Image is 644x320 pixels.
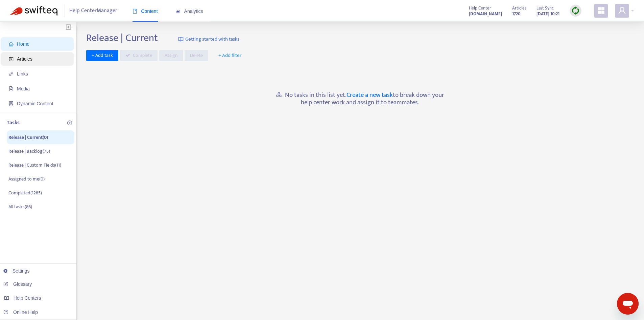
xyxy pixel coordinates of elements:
span: Articles [17,56,32,62]
p: Release | Custom Fields ( 11 ) [8,162,61,169]
span: book [133,9,137,14]
span: Last Sync [536,4,554,12]
span: area-chart [175,9,180,14]
span: Articles [512,4,526,12]
button: + Add task [86,50,118,61]
span: account-book [9,57,14,61]
span: + Add task [92,52,113,59]
strong: 1720 [512,10,521,18]
a: Create a new task [347,90,393,100]
button: + Add filter [213,50,247,61]
button: Assign [159,50,183,61]
span: container [9,101,14,106]
img: sync.dc5367851b00ba804db3.png [571,6,580,15]
button: Delete [185,50,208,61]
span: gold [276,91,282,98]
button: Complete [120,50,158,61]
span: Analytics [175,8,203,14]
p: Tasks [7,119,20,127]
a: Settings [3,268,30,274]
span: Links [17,71,28,77]
span: home [9,42,14,46]
span: Help Center Manager [69,4,117,17]
span: user [618,6,626,15]
span: Getting started with tasks [185,36,239,43]
a: Getting started with tasks [178,32,239,47]
h2: Release | Current [86,32,158,44]
p: All tasks ( 86 ) [8,203,32,210]
span: Help Centers [14,295,41,301]
p: Assigned to me ( 0 ) [8,175,45,183]
span: Help Center [469,4,491,12]
p: Release | Backlog ( 75 ) [8,148,50,155]
img: Swifteq [10,6,57,16]
a: Online Help [3,310,38,315]
span: Dynamic Content [17,101,53,106]
p: Completed ( 1285 ) [8,189,42,196]
p: Release | Current ( 0 ) [8,134,48,141]
span: Home [17,41,29,47]
span: appstore [597,6,605,15]
h5: No tasks in this list yet. to break down your help center work and assign it to teammates. [276,91,445,107]
a: Glossary [3,281,32,287]
img: image-link [178,37,184,42]
span: file-image [9,86,14,91]
strong: [DATE] 10:21 [536,10,559,18]
span: Content [133,8,158,14]
span: Media [17,86,30,91]
iframe: Button to launch messaging window [617,293,639,315]
a: [DOMAIN_NAME] [469,10,502,18]
span: plus-circle [67,121,72,125]
span: link [9,71,14,76]
span: + Add filter [218,51,242,60]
